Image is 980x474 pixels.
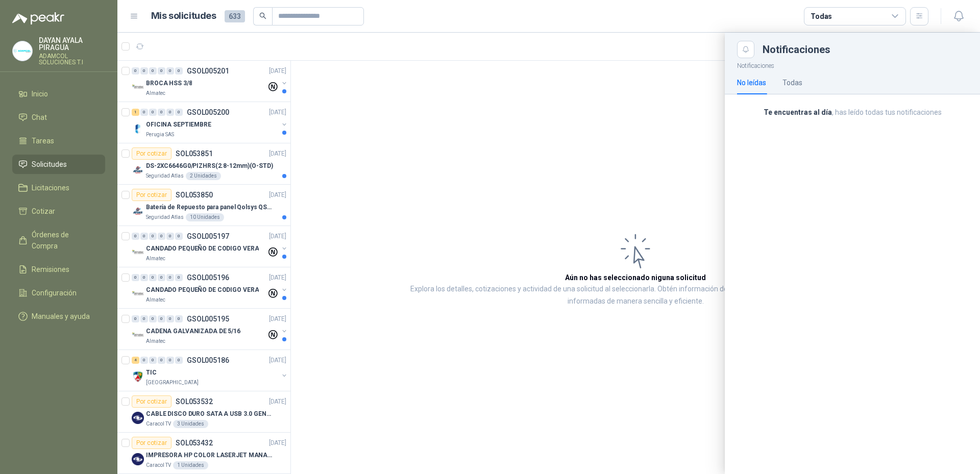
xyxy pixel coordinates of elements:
a: Inicio [12,84,105,104]
span: Manuales y ayuda [32,311,90,322]
a: Remisiones [12,260,105,279]
span: Órdenes de Compra [32,229,95,252]
p: DAYAN AYALA PIRAGUA [39,37,105,51]
span: Remisiones [32,264,69,275]
a: Licitaciones [12,178,105,197]
span: search [259,12,266,19]
a: Manuales y ayuda [12,307,105,326]
span: Chat [32,112,47,123]
div: Notificaciones [763,44,968,55]
span: Licitaciones [32,182,69,193]
span: Inicio [32,88,48,99]
a: Tareas [12,131,105,151]
div: Todas [782,77,802,88]
img: Logo peakr [12,12,64,24]
a: Solicitudes [12,155,105,174]
a: Cotizar [12,202,105,221]
a: Chat [12,108,105,127]
span: Solicitudes [32,159,67,170]
p: Notificaciones [725,58,980,71]
span: Configuración [32,287,77,298]
button: Close [737,41,754,58]
b: Te encuentras al día [764,108,832,116]
h1: Mis solicitudes [151,9,216,23]
span: 633 [225,10,245,22]
p: ADAMCOL SOLUCIONES T.I [39,53,105,65]
div: No leídas [737,77,766,88]
span: Cotizar [32,206,55,217]
div: Todas [811,11,832,22]
p: , has leído todas tus notificaciones [737,107,968,118]
img: Company Logo [13,41,32,61]
a: Órdenes de Compra [12,225,105,256]
a: Configuración [12,283,105,303]
span: Tareas [32,135,54,146]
